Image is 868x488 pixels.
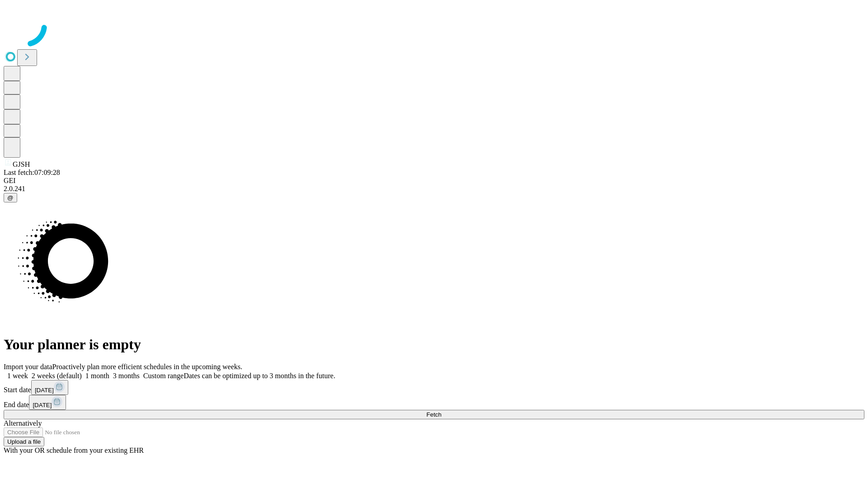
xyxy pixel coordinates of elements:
[426,411,441,418] span: Fetch
[85,372,109,380] span: 1 month
[4,363,52,371] span: Import your data
[4,395,864,410] div: End date
[4,437,44,446] button: Upload a file
[7,372,28,380] span: 1 week
[4,410,864,419] button: Fetch
[7,194,14,201] span: @
[4,193,17,202] button: @
[4,336,864,353] h1: Your planner is empty
[143,372,184,380] span: Custom range
[13,160,30,168] span: GJSH
[4,177,864,185] div: GEI
[32,372,82,380] span: 2 weeks (default)
[4,169,60,176] span: Last fetch: 07:09:28
[113,372,140,380] span: 3 months
[52,363,242,371] span: Proactively plan more efficient schedules in the upcoming weeks.
[31,380,68,395] button: [DATE]
[33,402,52,408] span: [DATE]
[29,395,66,410] button: [DATE]
[4,185,864,193] div: 2.0.241
[4,380,864,395] div: Start date
[184,372,335,380] span: Dates can be optimized up to 3 months in the future.
[4,419,42,427] span: Alternatively
[35,387,54,394] span: [DATE]
[4,446,144,454] span: With your OR schedule from your existing EHR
